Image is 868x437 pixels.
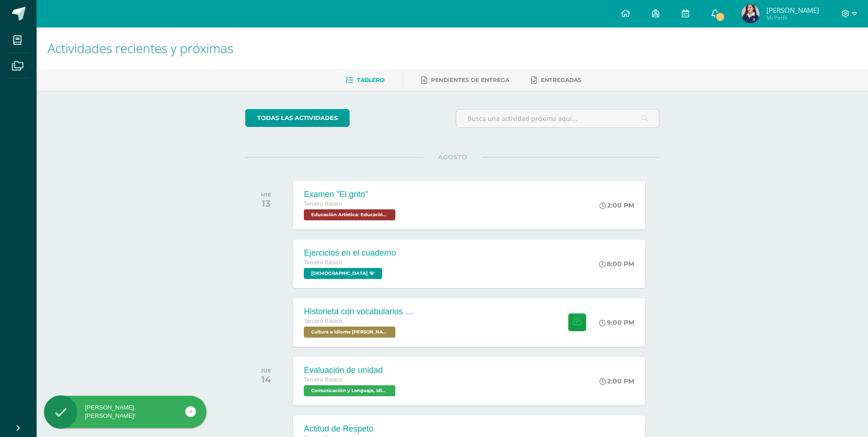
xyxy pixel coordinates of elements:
a: todas las Actividades [245,109,350,127]
span: Tercero Básico [304,259,342,266]
a: Entregadas [531,73,582,87]
span: [PERSON_NAME] [766,5,819,15]
span: Actividades recientes y próximas [48,39,233,57]
div: 13 [261,198,271,209]
span: Comunicación y Lenguaje, Idioma Español 'B' [304,385,395,396]
div: 9:00 PM [599,318,634,327]
span: Evangelización 'B' [304,268,382,279]
span: Entregadas [541,76,582,83]
span: Pendientes de entrega [431,76,509,83]
span: Cultura e Idioma Maya Garífuna o Xinca 'B' [304,327,395,338]
span: 1 [715,12,725,22]
div: JUE [261,367,271,374]
div: Ejercicios en el cuaderno [304,248,396,258]
span: Tercero Básico [304,318,342,324]
div: 2:00 PM [599,201,634,209]
a: Pendientes de entrega [421,73,509,87]
span: Mi Perfil [766,14,819,22]
div: Historieta con vocabularios básicos en kaqchikel [304,307,414,317]
img: 6f19f43b5558f9b1ab07b2ac06e10c30.png [741,5,760,23]
div: Evaluación de unidad [304,366,398,375]
span: Tercero Básico [304,201,342,207]
a: Tablero [345,73,384,87]
div: 8:00 PM [599,260,634,268]
span: Tablero [357,76,384,83]
div: MIÉ [261,191,271,198]
div: 2:00 PM [599,377,634,385]
input: Busca una actividad próxima aquí... [456,109,659,127]
span: Educación Artística: Educación Musical 'B' [304,209,395,220]
div: 14 [261,374,271,385]
div: Actitud de Respeto [304,424,384,434]
span: AGOSTO [423,153,482,161]
div: [PERSON_NAME], [PERSON_NAME]! [44,404,206,420]
div: Examen "El grito" [304,190,398,199]
span: Tercero Básico [304,377,342,383]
